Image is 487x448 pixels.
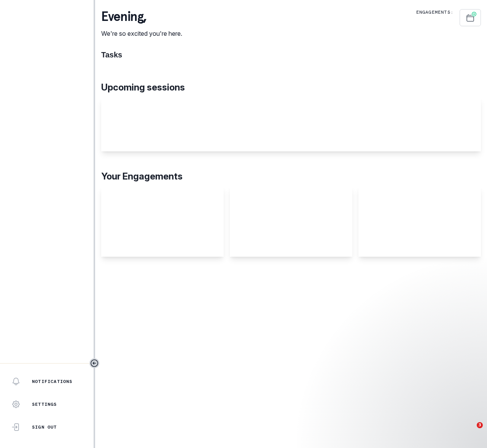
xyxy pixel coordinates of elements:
[460,9,481,26] button: Schedule Sessions
[32,401,57,407] p: Settings
[32,424,57,430] p: Sign Out
[101,9,182,24] p: evening ,
[461,422,479,440] iframe: Intercom live chat
[101,170,481,183] p: Your Engagements
[101,50,481,59] h1: Tasks
[101,81,481,94] p: Upcoming sessions
[477,422,483,428] span: 3
[32,378,73,384] p: Notifications
[101,29,182,38] p: We're so excited you're here.
[416,9,454,15] p: Engagements:
[89,358,99,368] button: Toggle sidebar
